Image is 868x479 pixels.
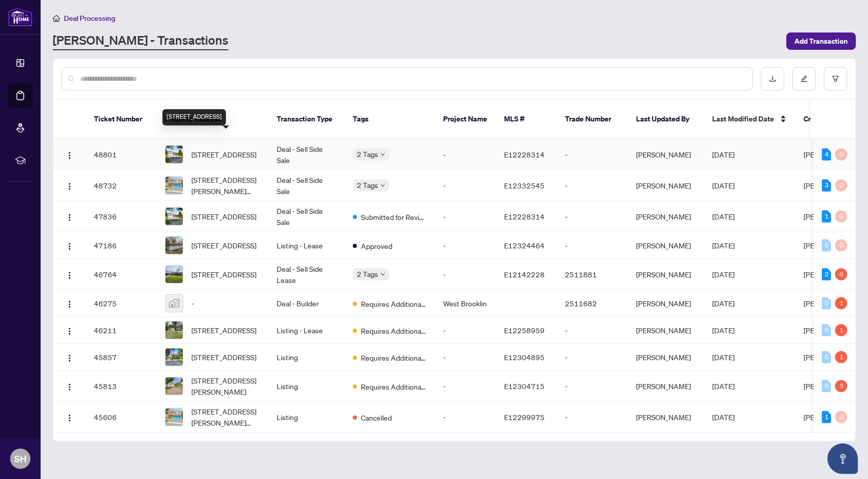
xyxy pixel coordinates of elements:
td: - [435,139,496,170]
img: Logo [65,151,74,159]
span: [STREET_ADDRESS] [191,211,256,222]
button: Open asap [827,443,858,474]
div: 2 [822,268,831,280]
td: - [435,402,496,433]
div: 0 [835,411,847,423]
div: 3 [835,380,847,392]
td: - [557,201,628,232]
span: down [380,272,385,277]
span: [PERSON_NAME] [804,241,858,250]
span: Requires Additional Docs [361,381,427,392]
span: home [53,15,60,22]
img: Logo [65,182,74,190]
td: - [557,402,628,433]
span: E12258959 [504,326,545,335]
span: [STREET_ADDRESS] [191,352,256,363]
button: edit [792,67,816,90]
span: [PERSON_NAME] [804,326,858,335]
span: [DATE] [712,299,735,308]
button: filter [824,67,847,90]
button: Logo [61,295,78,311]
span: [PERSON_NAME] [804,212,858,221]
img: thumbnail-img [165,237,183,254]
div: 1 [835,297,847,309]
td: [PERSON_NAME] [628,290,704,317]
img: thumbnail-img [165,348,183,366]
span: [DATE] [712,412,735,422]
span: Approved [361,240,392,251]
th: MLS # [496,100,557,139]
img: thumbnail-img [165,177,183,194]
img: thumbnail-img [165,322,183,339]
td: 48732 [86,170,157,201]
span: Deal Processing [64,14,115,23]
span: [DATE] [712,270,735,279]
td: [PERSON_NAME] [628,317,704,344]
td: Deal - Sell Side Lease [269,259,345,290]
span: [STREET_ADDRESS] [191,325,256,336]
td: [PERSON_NAME] [628,170,704,201]
td: 47186 [86,232,157,259]
span: [PERSON_NAME] [804,381,858,391]
td: West Brooklin [435,290,496,317]
span: [STREET_ADDRESS][PERSON_NAME][PERSON_NAME] [191,406,260,428]
span: Requires Additional Docs [361,298,427,309]
button: download [761,67,784,90]
span: [PERSON_NAME] [804,150,858,159]
th: Last Modified Date [704,100,795,139]
div: 4 [822,148,831,161]
span: SH [14,452,26,466]
div: 0 [822,351,831,363]
img: Logo [65,300,74,308]
td: 2511682 [557,290,628,317]
td: 45813 [86,371,157,402]
span: [STREET_ADDRESS] [191,149,256,160]
span: E12332545 [504,181,545,190]
td: Deal - Sell Side Sale [269,170,345,201]
span: filter [832,75,839,82]
td: - [435,317,496,344]
td: 46275 [86,290,157,317]
div: 0 [835,210,847,222]
td: [PERSON_NAME] [628,259,704,290]
th: Property Address [157,100,269,139]
td: - [557,371,628,402]
div: 0 [835,148,847,161]
span: Requires Additional Docs [361,325,427,336]
img: Logo [65,242,74,250]
td: [PERSON_NAME] [628,344,704,371]
span: 2 Tags [357,268,378,280]
img: thumbnail-img [165,408,183,426]
span: [STREET_ADDRESS][PERSON_NAME] [191,375,260,397]
span: E12324464 [504,241,545,250]
div: 1 [835,324,847,336]
div: 0 [822,297,831,309]
img: Logo [65,213,74,221]
div: 6 [835,268,847,280]
span: [STREET_ADDRESS] [191,269,256,280]
span: E12299975 [504,412,545,422]
span: edit [800,75,808,82]
img: Logo [65,383,74,391]
span: [STREET_ADDRESS][PERSON_NAME][PERSON_NAME] [191,174,260,197]
td: - [557,170,628,201]
img: Logo [65,271,74,279]
img: Logo [65,327,74,335]
div: 0 [835,179,847,191]
td: Listing - Lease [269,317,345,344]
span: [DATE] [712,326,735,335]
td: 2511881 [557,259,628,290]
td: [PERSON_NAME] [628,201,704,232]
span: 2 Tags [357,148,378,160]
td: - [557,317,628,344]
span: [DATE] [712,181,735,190]
span: E12304715 [504,381,545,391]
td: 48801 [86,139,157,170]
td: - [435,259,496,290]
span: E12304895 [504,353,545,362]
span: [PERSON_NAME] [804,181,858,190]
div: 3 [822,179,831,191]
button: Logo [61,237,78,253]
th: Transaction Type [269,100,345,139]
div: 0 [822,380,831,392]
